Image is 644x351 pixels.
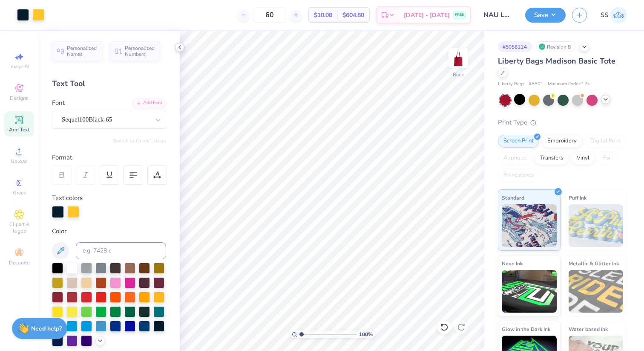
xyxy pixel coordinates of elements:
a: SS [601,7,627,23]
span: $604.80 [342,11,364,20]
span: Water based Ink [569,325,608,334]
div: # 505811A [498,41,532,52]
span: Personalized Numbers [125,45,155,57]
span: 100 % [359,331,373,338]
div: Print Type [498,118,627,128]
span: Standard [502,193,524,202]
div: Format [52,153,167,162]
div: Rhinestones [498,169,539,182]
span: Metallic & Glitter Ink [569,259,619,268]
label: Text colors [52,193,83,203]
span: SS [601,10,608,20]
span: $10.08 [314,11,332,20]
span: Designs [10,95,29,102]
div: Add Font [132,98,166,108]
div: Applique [498,152,532,165]
strong: Need help? [31,325,62,333]
div: Screen Print [498,135,539,148]
button: Save [525,8,566,23]
span: Clipart & logos [4,221,34,235]
img: Standard [502,204,557,247]
div: Revision 8 [536,41,575,52]
span: [DATE] - [DATE] [404,11,450,20]
span: # 8801 [529,81,543,88]
img: Metallic & Glitter Ink [569,270,624,313]
div: Vinyl [571,152,595,165]
div: Color [52,226,166,236]
img: Sidra Saturay [610,7,627,23]
button: Switch to Greek Letters [113,137,166,144]
img: Puff Ink [569,204,624,247]
img: Neon Ink [502,270,557,313]
span: Liberty Bags Madison Basic Tote [498,56,615,66]
span: Liberty Bags [498,81,524,88]
span: Minimum Order: 12 + [548,81,590,88]
input: e.g. 7428 c [76,242,166,259]
span: Greek [13,189,26,196]
label: Font [52,98,65,108]
span: Puff Ink [569,193,586,202]
div: Foil [598,152,618,165]
span: Add Text [9,126,29,133]
input: Untitled Design [477,6,519,23]
span: Image AI [9,63,29,70]
span: Upload [11,158,28,165]
div: Transfers [535,152,569,165]
span: Decorate [9,259,29,266]
span: FREE [455,12,464,18]
div: Text Tool [52,78,166,90]
span: Personalized Names [67,45,97,57]
img: Back [450,49,467,67]
input: – – [253,7,286,23]
div: Back [453,71,464,78]
span: Neon Ink [502,259,523,268]
span: Glow in the Dark Ink [502,325,550,334]
div: Digital Print [585,135,626,148]
div: Embroidery [542,135,582,148]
